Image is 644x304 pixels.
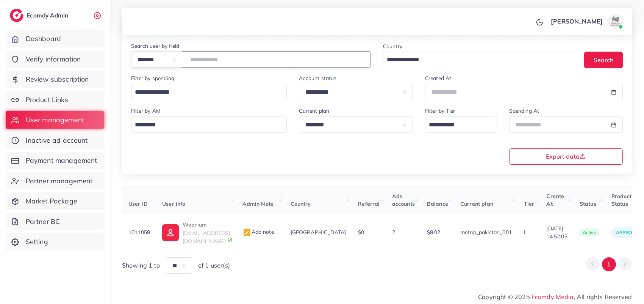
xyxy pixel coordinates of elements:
label: Created At [425,74,452,82]
div: Search for option [131,84,287,100]
span: User info [162,200,185,207]
span: [GEOGRAPHIC_DATA] [291,229,346,236]
label: Country [383,43,402,50]
img: avatar [608,14,623,29]
div: Search for option [425,117,497,133]
button: Search [584,52,623,68]
span: Showing 1 to [122,261,160,270]
a: Partner BC [6,213,104,230]
span: 2 [392,229,395,236]
input: Search for option [132,119,277,131]
span: , All rights Reserved [574,292,632,301]
span: Ads accounts [392,193,415,207]
span: approved [616,230,642,235]
span: Status [580,200,596,207]
input: Search for option [384,54,568,66]
a: Dashboard [6,30,104,47]
a: Review subscription [6,71,104,88]
span: $0 [358,229,364,236]
span: Product Links [26,95,68,105]
p: Wearium [183,220,230,229]
span: Market Package [26,196,77,206]
span: User ID [128,200,148,207]
span: Verify information [26,54,81,64]
span: $8.02 [427,229,441,236]
span: active [580,228,599,237]
a: User management [6,111,104,129]
span: Payment management [26,156,97,165]
span: Tier [524,200,535,207]
a: [PERSON_NAME]avatar [547,14,626,29]
img: admin_note.cdd0b510.svg [242,228,252,237]
label: Spending At [509,107,539,115]
span: [DATE] 14:52:03 [546,225,567,240]
input: Search for option [426,119,487,131]
img: ic-user-info.36bf1079.svg [162,224,179,241]
button: Go to page 1 [602,257,616,271]
a: Verify information [6,50,104,68]
ul: Pagination [586,257,632,271]
input: Search for option [132,87,277,98]
label: Filter by AM [131,107,161,115]
button: Export data [509,148,623,165]
span: 1011058 [128,229,150,236]
a: Payment management [6,152,104,169]
span: Current plan [460,200,493,207]
span: Export data [546,153,586,159]
a: Market Package [6,192,104,210]
div: Search for option [383,52,578,67]
label: Filter by Tier [425,107,455,115]
span: Inactive ad account [26,135,88,145]
span: Dashboard [26,34,61,44]
img: logo [10,9,23,22]
span: Copyright © 2025 [478,292,632,301]
span: Product Status [611,193,631,207]
a: logoEcomdy Admin [10,9,70,22]
p: [PERSON_NAME] [551,17,603,26]
span: Country [291,200,311,207]
span: Review subscription [26,74,89,84]
span: Create At [546,193,564,207]
span: Referral [358,200,380,207]
img: 9CAL8B2pu8EFxCJHYAAAAldEVYdGRhdGU6Y3JlYXRlADIwMjItMTItMDlUMDQ6NTg6MzkrMDA6MDBXSlgLAAAAJXRFWHRkYXR... [227,237,233,243]
a: Setting [6,233,104,250]
div: Search for option [131,117,287,133]
span: Setting [26,237,48,247]
span: metap_pakistan_001 [460,229,512,236]
a: Partner management [6,172,104,190]
span: User management [26,115,84,125]
a: Inactive ad account [6,132,104,149]
a: Ecomdy Media [531,293,574,301]
span: Admin Note [242,200,274,207]
span: Partner BC [26,217,60,227]
a: Product Links [6,91,104,109]
span: Partner management [26,176,93,186]
span: Balance [427,200,448,207]
label: Search user by field [131,42,179,50]
label: Current plan [299,107,329,115]
span: I [524,229,525,236]
h2: Ecomdy Admin [27,12,70,19]
span: [EMAIL_ADDRESS][DOMAIN_NAME] [183,230,230,244]
label: Filter by spending [131,74,174,82]
label: Account status [299,74,336,82]
a: Wearium[EMAIL_ADDRESS][DOMAIN_NAME] [162,220,230,245]
span: of 1 user(s) [198,261,230,270]
span: Add note [242,228,274,235]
